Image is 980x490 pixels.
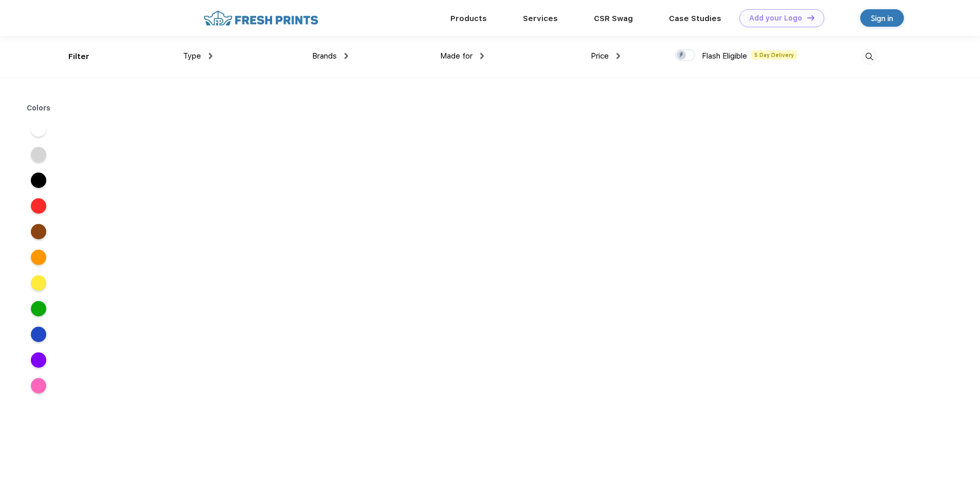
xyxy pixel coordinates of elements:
[616,53,620,59] img: dropdown.png
[591,51,609,61] span: Price
[807,15,814,21] img: DT
[344,53,348,59] img: dropdown.png
[861,48,878,65] img: desktop_search.svg
[201,9,321,27] img: fo%20logo%202.webp
[749,14,802,23] div: Add your Logo
[68,51,89,63] div: Filter
[480,53,484,59] img: dropdown.png
[450,14,487,23] a: Products
[209,53,212,59] img: dropdown.png
[860,9,904,27] a: Sign in
[19,103,59,114] div: Colors
[183,51,201,61] span: Type
[312,51,337,61] span: Brands
[871,12,893,24] div: Sign in
[702,51,747,61] span: Flash Eligible
[440,51,473,61] span: Made for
